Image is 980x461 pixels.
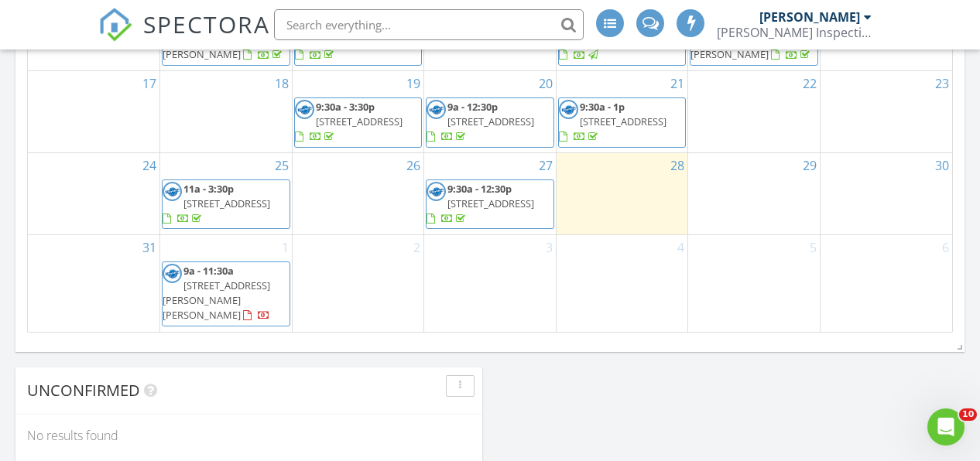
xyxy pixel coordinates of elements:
[688,152,821,234] td: Go to August 29, 2025
[427,182,534,225] a: 9:30a - 12:30p [STREET_ADDRESS]
[759,9,860,25] div: [PERSON_NAME]
[447,114,534,128] span: [STREET_ADDRESS]
[295,100,403,143] a: 9:30a - 3:30p [STREET_ADDRESS]
[424,70,557,152] td: Go to August 20, 2025
[426,179,554,230] a: 9:30a - 12:30p [STREET_ADDRESS]
[163,182,182,201] img: thornhilllogotransparent.png
[427,182,446,201] img: thornhilllogotransparent.png
[932,71,952,96] a: Go to August 23, 2025
[427,100,534,143] a: 9a - 12:30p [STREET_ADDRESS]
[160,152,293,234] td: Go to August 25, 2025
[292,152,424,234] td: Go to August 26, 2025
[536,71,556,96] a: Go to August 20, 2025
[447,182,512,196] span: 9:30a - 12:30p
[559,18,666,61] a: 9a - 10:30a [STREET_ADDRESS]
[667,153,687,178] a: Go to August 28, 2025
[98,8,132,42] img: The Best Home Inspection Software - Spectora
[15,415,482,456] div: No results found
[427,100,446,119] img: thornhilllogotransparent.png
[160,70,293,152] td: Go to August 18, 2025
[403,71,423,96] a: Go to August 19, 2025
[556,70,688,152] td: Go to August 21, 2025
[183,264,234,278] span: 9a - 11:30a
[580,100,625,114] span: 9:30a - 1p
[820,234,952,331] td: Go to September 6, 2025
[410,235,423,260] a: Go to September 2, 2025
[580,114,666,128] span: [STREET_ADDRESS]
[163,182,270,225] a: 11a - 3:30p [STREET_ADDRESS]
[295,100,314,119] img: thornhilllogotransparent.png
[674,235,687,260] a: Go to September 4, 2025
[316,100,375,114] span: 9:30a - 3:30p
[800,71,820,96] a: Go to August 22, 2025
[98,21,270,53] a: SPECTORA
[139,153,159,178] a: Go to August 24, 2025
[292,234,424,331] td: Go to September 2, 2025
[556,234,688,331] td: Go to September 4, 2025
[163,278,270,322] span: [STREET_ADDRESS][PERSON_NAME][PERSON_NAME]
[424,152,557,234] td: Go to August 27, 2025
[959,408,977,421] span: 10
[28,152,160,234] td: Go to August 24, 2025
[279,235,292,260] a: Go to September 1, 2025
[143,8,270,40] span: SPECTORA
[160,234,293,331] td: Go to September 1, 2025
[162,179,290,230] a: 11a - 3:30p [STREET_ADDRESS]
[139,71,159,96] a: Go to August 17, 2025
[139,235,159,260] a: Go to August 31, 2025
[274,9,584,40] input: Search everything...
[536,153,556,178] a: Go to August 27, 2025
[447,196,534,210] span: [STREET_ADDRESS]
[294,97,423,148] a: 9:30a - 3:30p [STREET_ADDRESS]
[426,97,554,148] a: 9a - 12:30p [STREET_ADDRESS]
[559,100,578,119] img: thornhilllogotransparent.png
[688,70,821,152] td: Go to August 22, 2025
[28,70,160,152] td: Go to August 17, 2025
[292,70,424,152] td: Go to August 19, 2025
[543,235,556,260] a: Go to September 3, 2025
[939,235,952,260] a: Go to September 6, 2025
[424,234,557,331] td: Go to September 3, 2025
[447,100,498,114] span: 9a - 12:30p
[295,18,403,61] a: 9a - 12p [STREET_ADDRESS]
[403,153,423,178] a: Go to August 26, 2025
[820,70,952,152] td: Go to August 23, 2025
[163,264,270,323] a: 9a - 11:30a [STREET_ADDRESS][PERSON_NAME][PERSON_NAME]
[27,380,140,401] span: Unconfirmed
[183,182,234,196] span: 11a - 3:30p
[183,196,270,210] span: [STREET_ADDRESS]
[28,234,160,331] td: Go to August 31, 2025
[163,264,182,283] img: thornhilllogotransparent.png
[162,261,290,326] a: 9a - 11:30a [STREET_ADDRESS][PERSON_NAME][PERSON_NAME]
[820,152,952,234] td: Go to August 30, 2025
[932,153,952,178] a: Go to August 30, 2025
[800,153,820,178] a: Go to August 29, 2025
[667,71,687,96] a: Go to August 21, 2025
[559,100,666,143] a: 9:30a - 1p [STREET_ADDRESS]
[316,114,403,128] span: [STREET_ADDRESS]
[556,152,688,234] td: Go to August 28, 2025
[558,97,687,148] a: 9:30a - 1p [STREET_ADDRESS]
[688,234,821,331] td: Go to September 5, 2025
[807,235,820,260] a: Go to September 5, 2025
[927,408,965,446] iframe: Intercom live chat
[272,71,292,96] a: Go to August 18, 2025
[717,25,872,40] div: Thornhill Inspection Services Inc
[272,153,292,178] a: Go to August 25, 2025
